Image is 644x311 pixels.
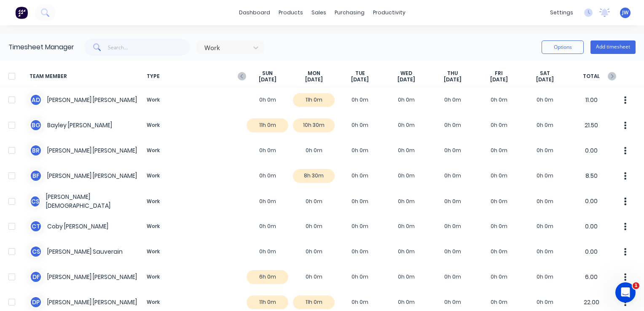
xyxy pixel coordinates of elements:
button: Add timesheet [590,40,636,54]
iframe: Intercom live chat [615,282,636,303]
input: Search... [108,39,190,56]
span: THU [447,70,458,77]
span: TYPE [143,70,244,83]
div: sales [307,6,330,19]
span: SUN [262,70,273,77]
span: SAT [540,70,550,77]
button: Options [542,40,584,54]
span: 1 [633,282,639,289]
span: [DATE] [305,76,323,83]
span: [DATE] [490,76,508,83]
span: TEAM MEMBER [30,70,143,83]
span: WED [400,70,412,77]
a: dashboard [235,6,274,19]
span: JW [622,9,628,16]
span: [DATE] [351,76,369,83]
img: Factory [15,6,28,19]
span: FRI [495,70,503,77]
div: productivity [369,6,410,19]
span: [DATE] [444,76,462,83]
span: TOTAL [568,70,614,83]
div: settings [546,6,577,19]
span: [DATE] [536,76,554,83]
span: TUE [355,70,365,77]
span: [DATE] [259,76,276,83]
div: purchasing [330,6,369,19]
div: products [274,6,307,19]
span: MON [308,70,320,77]
span: [DATE] [397,76,415,83]
div: Timesheet Manager [8,42,74,52]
